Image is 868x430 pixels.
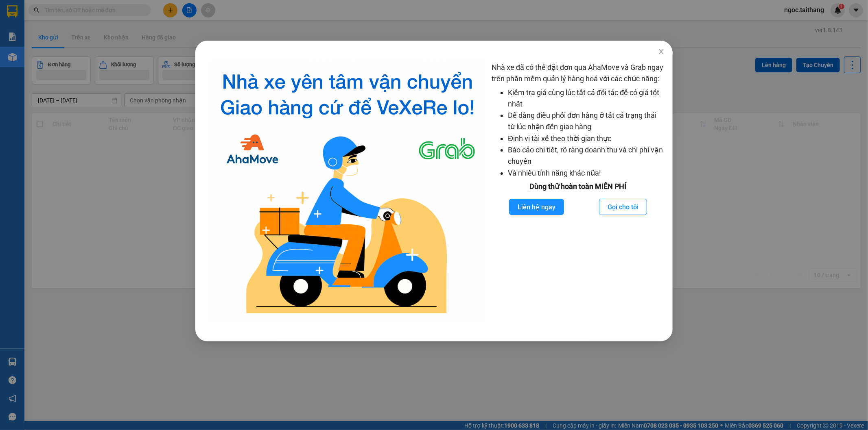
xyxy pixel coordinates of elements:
div: Dùng thử hoàn toàn MIỄN PHÍ [492,181,665,192]
li: Và nhiều tính năng khác nữa! [508,167,665,179]
li: Kiểm tra giá cùng lúc tất cả đối tác để có giá tốt nhất [508,87,665,110]
span: Liên hệ ngay [518,202,555,212]
button: Gọi cho tôi [599,199,647,215]
li: Báo cáo chi tiết, rõ ràng doanh thu và chi phí vận chuyển [508,144,665,167]
button: Liên hệ ngay [509,199,564,215]
span: Gọi cho tôi [608,202,638,212]
div: Nhà xe đã có thể đặt đơn qua AhaMove và Grab ngay trên phần mềm quản lý hàng hoá với các chức năng: [492,62,665,321]
li: Dễ dàng điều phối đơn hàng ở tất cả trạng thái từ lúc nhận đến giao hàng [508,110,665,133]
span: close [658,48,665,55]
img: logo [210,62,485,321]
li: Định vị tài xế theo thời gian thực [508,133,665,144]
button: Close [650,41,673,63]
